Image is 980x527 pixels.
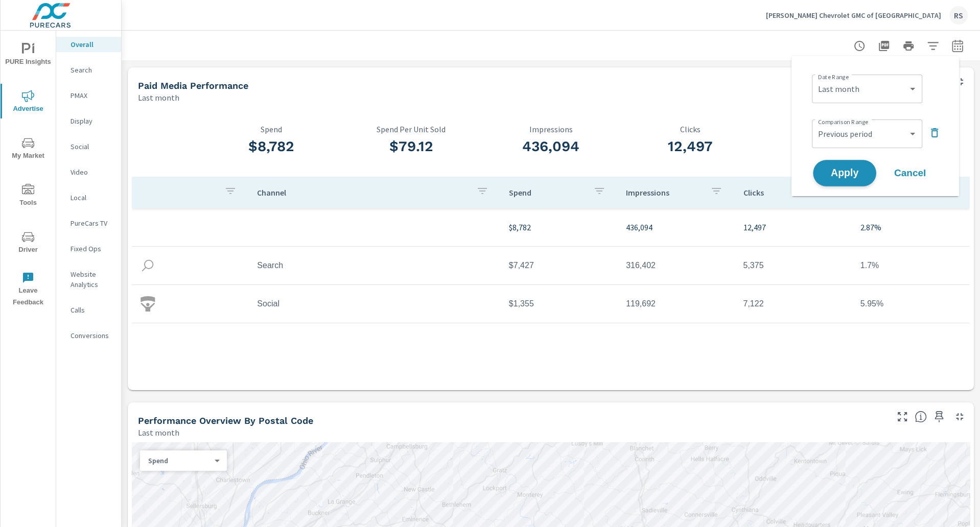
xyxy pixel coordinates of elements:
span: Advertise [4,90,53,115]
button: Apply Filters [923,36,943,56]
span: Driver [4,231,53,256]
div: Local [56,190,121,205]
p: Clicks [743,187,819,198]
button: Cancel [879,160,941,186]
p: Spend [509,187,585,198]
span: My Market [4,137,53,162]
div: Overall [56,37,121,52]
h3: 12,497 [621,138,760,155]
h3: 436,094 [481,138,620,155]
td: 7,122 [735,291,852,317]
p: Conversions [71,330,113,341]
span: PURE Insights [4,43,53,68]
td: 316,402 [618,253,735,278]
p: 12,497 [743,221,844,233]
p: Impressions [481,125,620,134]
p: Local [71,193,113,203]
td: 119,692 [618,291,735,317]
p: 436,094 [626,221,727,233]
td: $1,355 [501,291,618,317]
td: 5.95% [852,291,969,317]
div: Conversions [56,328,121,343]
td: Social [249,291,500,317]
h3: $8,782 [202,138,341,155]
p: Spend [148,456,211,465]
p: Display [71,116,113,126]
p: Channel [257,187,468,198]
h5: Paid Media Performance [138,80,248,91]
td: $7,427 [501,253,618,278]
button: Select Date Range [947,36,968,56]
div: Calls [56,302,121,318]
span: Cancel [890,169,930,178]
div: nav menu [1,31,56,313]
div: Fixed Ops [56,241,121,256]
div: PureCars TV [56,215,121,231]
button: Minimize Widget [951,74,968,90]
p: PureCars TV [71,218,113,228]
div: Video [56,164,121,180]
div: RS [949,6,968,25]
div: Social [56,139,121,154]
p: Website Analytics [71,269,113,290]
button: Make Fullscreen [894,409,911,425]
p: Impressions [626,187,702,198]
div: Website Analytics [56,267,121,292]
p: Calls [71,305,113,315]
p: Clicks [621,125,760,134]
div: PMAX [56,88,121,103]
p: Social [71,141,113,152]
p: Search [71,65,113,75]
button: Print Report [898,36,919,56]
span: Apply [824,169,866,178]
p: Fixed Ops [71,244,113,254]
p: PMAX [71,90,113,101]
p: Last month [138,426,179,439]
h3: $79.12 [341,138,481,155]
h5: Performance Overview By Postal Code [138,415,313,426]
img: icon-social.svg [140,296,155,312]
button: Apply [813,160,876,186]
div: Spend [140,456,219,466]
p: Spend [202,125,341,134]
p: Spend Per Unit Sold [341,125,481,134]
div: Search [56,62,121,78]
td: 1.7% [852,253,969,278]
h3: 2.87% [760,138,900,155]
div: Display [56,113,121,129]
p: $8,782 [509,221,610,233]
p: Overall [71,39,113,50]
td: Search [249,253,500,278]
img: icon-search.svg [140,258,155,273]
span: Tools [4,184,53,209]
span: Understand performance data by postal code. Individual postal codes can be selected and expanded ... [915,411,927,423]
p: Last month [138,91,179,104]
span: Save this to your personalized report [931,409,947,425]
p: 2.87% [860,221,961,233]
button: "Export Report to PDF" [874,36,894,56]
span: Leave Feedback [4,272,53,308]
td: 5,375 [735,253,852,278]
p: Video [71,167,113,177]
p: [PERSON_NAME] Chevrolet GMC of [GEOGRAPHIC_DATA] [766,11,941,20]
button: Minimize Widget [951,409,968,425]
p: CTR [760,125,900,134]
